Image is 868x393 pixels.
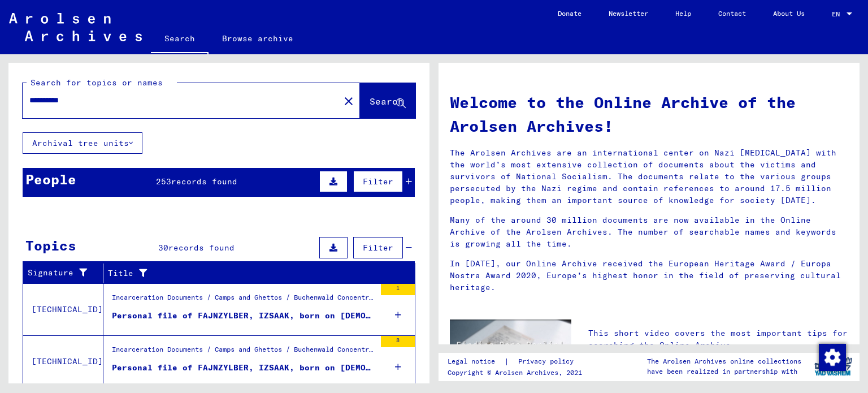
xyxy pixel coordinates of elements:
img: Change consent [819,344,846,371]
p: Many of the around 30 million documents are now available in the Online Archive of the Arolsen Ar... [450,214,848,250]
a: Privacy policy [509,356,587,368]
mat-label: Search for topics or names [31,77,163,88]
p: In [DATE], our Online Archive received the European Heritage Award / Europa Nostra Award 2020, Eu... [450,258,848,293]
p: Copyright © Arolsen Archives, 2021 [448,368,587,378]
div: People [25,169,76,189]
h1: Welcome to the Online Archive of the Arolsen Archives! [450,90,848,138]
div: Change consent [818,343,845,370]
a: Search [151,25,209,54]
p: The Arolsen Archives online collections [647,356,801,366]
span: Search [370,96,403,107]
button: Archival tree units [23,132,142,154]
div: Personal file of FAJNZYLBER, IZSAAK, born on [DEMOGRAPHIC_DATA] [112,362,375,374]
div: Signature [28,267,89,279]
p: This short video covers the most important tips for searching the Online Archive. [588,327,848,351]
div: Title [108,264,401,282]
span: 253 [156,176,171,187]
div: Personal file of FAJNZYLBER, IZSAAK, born on [DEMOGRAPHIC_DATA] [112,310,375,322]
button: Search [360,83,415,118]
div: Title [108,267,387,279]
a: Browse archive [209,25,307,52]
a: Legal notice [448,356,504,368]
p: The Arolsen Archives are an international center on Nazi [MEDICAL_DATA] with the world’s most ext... [450,147,848,206]
button: Filter [353,237,403,258]
div: Incarceration Documents / Camps and Ghettos / Buchenwald Concentration Camp / Individual Document... [112,344,375,360]
span: records found [171,176,237,187]
button: Filter [353,171,403,192]
span: Filter [363,176,393,187]
img: Arolsen_neg.svg [9,13,142,41]
button: Clear [337,89,360,112]
span: EN [832,10,844,18]
p: have been realized in partnership with [647,366,801,377]
img: yv_logo.png [812,352,854,381]
div: Incarceration Documents / Camps and Ghettos / Buchenwald Concentration Camp / Individual Document... [112,292,375,308]
span: Filter [363,243,393,253]
div: | [448,356,587,368]
mat-icon: close [342,94,355,108]
img: video.jpg [450,319,571,386]
div: Signature [28,264,103,282]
